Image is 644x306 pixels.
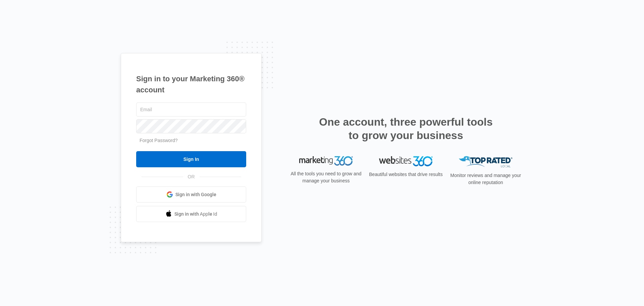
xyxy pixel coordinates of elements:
[183,173,200,180] span: OR
[174,211,217,218] span: Sign in with Apple Id
[368,171,443,178] p: Beautiful websites that drive results
[136,73,246,95] h1: Sign in to your Marketing 360® account
[140,138,178,143] a: Forgot Password?
[448,172,523,186] p: Monitor reviews and manage your online reputation
[299,156,353,166] img: Marketing 360
[459,156,513,167] img: Top Rated Local
[288,170,364,184] p: All the tools you need to grow and manage your business
[317,115,495,142] h2: One account, three powerful tools to grow your business
[175,191,216,198] span: Sign in with Google
[136,206,246,222] a: Sign in with Apple Id
[379,156,433,166] img: Websites 360
[136,186,246,203] a: Sign in with Google
[136,151,246,167] input: Sign In
[136,102,246,117] input: Email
